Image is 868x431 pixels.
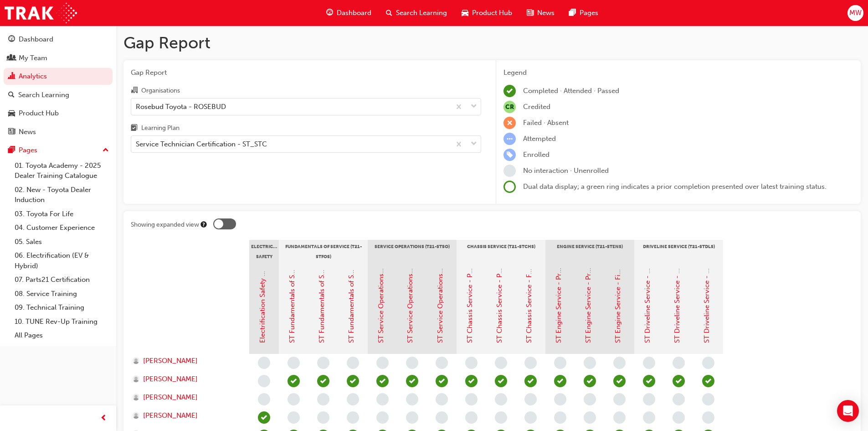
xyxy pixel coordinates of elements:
a: 09. Technical Training [11,301,113,315]
span: learningRecordVerb_NONE-icon [524,393,537,405]
span: learningRecordVerb_NONE-icon [258,357,270,369]
div: Product Hub [19,108,59,119]
a: ST Fundamentals of Service - Pre-Read [288,219,296,343]
span: learningRecordVerb_NONE-icon [436,411,448,424]
span: [PERSON_NAME] [143,356,198,366]
span: learningRecordVerb_NONE-icon [524,411,537,424]
h1: Gap Report [123,33,861,53]
a: 06. Electrification (EV & Hybrid) [11,249,113,273]
div: Tooltip anchor [200,220,208,228]
a: 10. TUNE Rev-Up Training [11,315,113,329]
span: learningRecordVerb_NONE-icon [436,357,448,369]
a: guage-iconDashboard [319,4,379,22]
span: learningRecordVerb_NONE-icon [495,357,507,369]
button: Pages [4,142,113,159]
span: learningRecordVerb_NONE-icon [554,393,566,405]
span: learningRecordVerb_NONE-icon [406,357,418,369]
span: car-icon [8,109,15,118]
span: learningRecordVerb_COMPLETE-icon [503,85,516,97]
a: car-iconProduct Hub [454,4,519,22]
span: Dashboard [337,8,371,18]
a: Dashboard [4,31,113,48]
span: people-icon [8,54,15,62]
span: learningRecordVerb_NONE-icon [406,393,418,405]
div: Dashboard [19,34,53,45]
span: Product Hub [472,8,512,18]
a: 05. Sales [11,235,113,249]
a: [PERSON_NAME] [133,356,241,366]
div: Rosebud Toyota - ROSEBUD [136,101,226,112]
a: pages-iconPages [562,4,606,22]
span: prev-icon [100,413,107,424]
span: learningRecordVerb_NONE-icon [406,411,418,424]
span: Dual data display; a green ring indicates a prior completion presented over latest training status. [523,182,827,191]
span: No interaction · Unenrolled [523,166,609,175]
span: learningRecordVerb_ATTEMPT-icon [503,133,516,145]
span: learningRecordVerb_NONE-icon [584,393,596,405]
span: Gap Report [131,68,481,78]
a: ST Engine Service - Pre-Course Assessment [584,205,592,343]
span: learningRecordVerb_NONE-icon [258,375,270,387]
span: learningRecordVerb_NONE-icon [376,411,389,424]
span: news-icon [527,7,534,19]
div: Pages [19,145,37,156]
a: 08. Service Training [11,287,113,301]
span: learningRecordVerb_NONE-icon [643,357,655,369]
span: guage-icon [8,36,15,44]
div: Legend [503,68,853,78]
span: down-icon [471,101,477,113]
span: learningRecordVerb_COMPLETE-icon [702,375,714,387]
a: [PERSON_NAME] [133,374,241,384]
span: learningRecordVerb_NONE-icon [673,411,685,424]
span: learningRecordVerb_NONE-icon [288,357,300,369]
span: learningRecordVerb_NONE-icon [495,393,507,405]
a: Analytics [4,68,113,85]
span: learningRecordVerb_NONE-icon [465,393,478,405]
span: learningRecordVerb_COMPLETE-icon [406,375,418,387]
span: learningplan-icon [131,125,138,133]
span: learningRecordVerb_NONE-icon [554,411,566,424]
a: 02. New - Toyota Dealer Induction [11,183,113,207]
span: learningRecordVerb_COMPLETE-icon [288,375,300,387]
span: learningRecordVerb_NONE-icon [347,357,359,369]
span: learningRecordVerb_NONE-icon [376,357,389,369]
span: down-icon [471,138,477,150]
a: ST Driveline Service - Final Assessment [703,220,711,343]
span: learningRecordVerb_NONE-icon [702,357,714,369]
span: [PERSON_NAME] [143,392,198,403]
span: learningRecordVerb_NONE-icon [465,411,478,424]
div: Open Intercom Messenger [837,400,859,422]
a: search-iconSearch Learning [379,4,454,22]
span: learningRecordVerb_COMPLETE-icon [495,375,507,387]
span: car-icon [462,7,468,19]
span: learningRecordVerb_NONE-icon [524,357,537,369]
span: learningRecordVerb_COMPLETE-icon [554,375,566,387]
span: learningRecordVerb_NONE-icon [613,411,626,424]
a: News [4,124,113,140]
span: learningRecordVerb_NONE-icon [702,411,714,424]
div: Service Technician Certification - ST_STC [136,139,267,150]
div: Showing expanded view [131,220,199,229]
span: learningRecordVerb_NONE-icon [554,357,566,369]
div: Engine Service (T21-STENS) [545,240,634,263]
a: All Pages [11,328,113,343]
a: [PERSON_NAME] [133,410,241,421]
span: learningRecordVerb_NONE-icon [288,411,300,424]
span: learningRecordVerb_NONE-icon [643,411,655,424]
span: guage-icon [326,7,333,19]
a: Product Hub [4,105,113,122]
span: learningRecordVerb_NONE-icon [643,393,655,405]
span: up-icon [103,145,109,156]
div: Search Learning [18,90,69,100]
span: Search Learning [396,8,447,18]
span: learningRecordVerb_NONE-icon [503,165,516,177]
span: learningRecordVerb_FAIL-icon [503,117,516,129]
span: learningRecordVerb_COMPLETE-icon [436,375,448,387]
span: learningRecordVerb_COMPLETE-icon [465,375,478,387]
span: learningRecordVerb_NONE-icon [613,357,626,369]
a: ST Chassis Service - Pre-Course Assessment [495,203,503,343]
a: 07. Parts21 Certification [11,273,113,287]
a: ST Fundamentals of Service - Final Assessment [347,195,355,343]
div: Learning Plan [141,124,180,133]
